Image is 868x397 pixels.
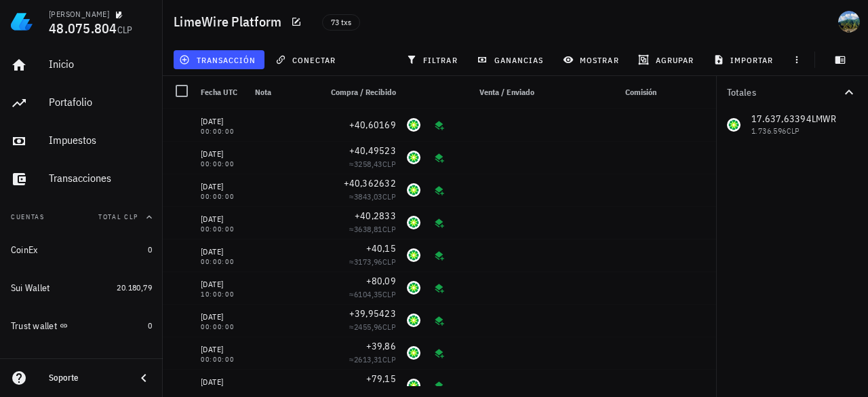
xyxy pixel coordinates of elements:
span: 3638,81 [354,224,382,234]
div: Impuestos [49,134,152,147]
span: +40,2833 [355,210,396,222]
button: filtrar [401,50,466,69]
span: Nota [255,87,271,97]
span: 0 [148,244,152,254]
div: LMWR-icon [407,281,420,295]
div: LMWR-icon [407,379,420,392]
div: Inicio [49,58,152,71]
span: +39,95423 [349,307,396,320]
span: +39,86 [366,340,397,352]
span: +40,15 [366,242,397,254]
span: +80,09 [366,275,397,287]
div: Fecha UTC [195,76,250,109]
div: [DATE] [201,147,244,161]
div: Sui Wallet [11,282,50,294]
div: Comisión [564,76,662,109]
div: Nota [250,76,315,109]
span: 48.075.804 [49,19,117,37]
span: ≈ [349,257,396,267]
h1: LimeWire Platform [174,11,287,33]
div: 00:00:00 [201,128,244,135]
a: Portafolio [5,87,157,119]
div: LMWR-icon [407,183,420,197]
span: CLP [382,257,396,267]
button: agrupar [633,50,702,69]
span: CLP [382,354,396,364]
div: [DATE] [201,310,244,324]
button: transacción [174,50,264,69]
div: 00:00:00 [201,226,244,233]
div: Trust wallet [11,320,57,332]
span: +40,49523 [349,145,396,157]
div: Transacciones [49,172,152,185]
div: avatar [838,11,860,33]
button: mostrar [557,50,627,69]
span: conectar [278,54,336,65]
span: Compra / Recibido [331,87,396,97]
a: CoinEx 0 [5,233,157,266]
span: 2613,31 [354,354,382,364]
div: [DATE] [201,278,244,291]
div: Compra / Recibido [315,76,401,109]
div: LMWR-icon [407,118,420,132]
span: importar [716,54,774,65]
span: filtrar [409,54,458,65]
div: [PERSON_NAME] [49,9,109,20]
div: Soporte [49,373,125,383]
a: Impuestos [5,125,157,157]
span: Venta / Enviado [479,87,534,97]
div: [DATE] [201,245,244,259]
button: ganancias [471,50,552,69]
span: +40,60169 [349,119,396,131]
div: [DATE] [201,115,244,128]
img: LedgiFi [11,11,33,33]
span: CLP [382,224,396,234]
span: ganancias [479,54,543,65]
span: 6104,35 [354,289,382,299]
span: ≈ [349,322,396,332]
span: ≈ [349,354,396,364]
span: agrupar [641,54,694,65]
a: Transacciones [5,163,157,195]
div: Totales [727,88,841,97]
button: conectar [270,50,344,69]
span: transacción [182,54,256,65]
span: CLP [117,24,133,36]
span: CLP [382,191,396,202]
span: +40,362632 [344,177,397,189]
div: LMWR-icon [407,314,420,327]
button: importar [707,50,782,69]
div: [DATE] [201,343,244,356]
div: LMWR-icon [407,216,420,229]
a: Inicio [5,49,157,81]
button: Totales [716,76,868,109]
span: Fecha UTC [201,87,237,97]
div: 10:00:00 [201,291,244,298]
div: 00:00:00 [201,193,244,200]
a: Trust wallet 0 [5,309,157,342]
div: 00:00:00 [201,161,244,168]
span: mostrar [566,54,619,65]
div: [DATE] [201,212,244,226]
div: 00:00:00 [201,356,244,363]
span: 20.180,79 [117,282,152,292]
span: ≈ [349,289,396,299]
span: CLP [382,159,396,169]
span: Comisión [625,87,656,97]
div: Venta / Enviado [453,76,540,109]
span: Total CLP [98,212,138,221]
div: [DATE] [201,375,244,389]
div: [DATE] [201,180,244,193]
span: CLP [382,322,396,332]
span: ≈ [349,191,396,202]
span: ≈ [349,224,396,234]
div: Portafolio [49,96,152,109]
span: 3173,96 [354,257,382,267]
a: Sui Wallet 20.180,79 [5,271,157,304]
div: CoinEx [11,244,38,256]
button: CuentasTotal CLP [5,201,157,233]
div: LMWR-icon [407,248,420,262]
span: +79,15 [366,373,397,385]
span: 73 txs [331,15,351,30]
span: 3843,03 [354,191,382,202]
